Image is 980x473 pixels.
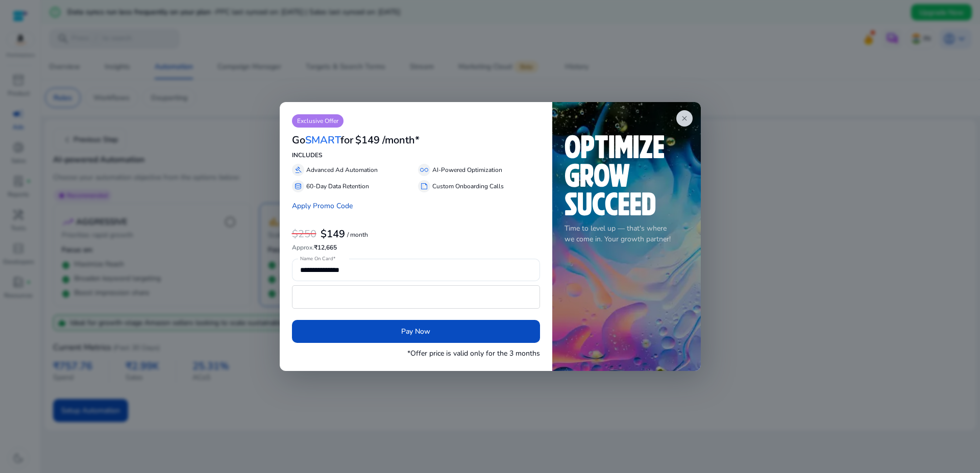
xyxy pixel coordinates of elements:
[294,166,302,174] span: gavel
[565,223,689,244] p: Time to level up — that's where we come in. Your growth partner!
[401,326,430,337] span: Pay Now
[305,133,340,147] span: SMART
[300,255,333,262] mat-label: Name On Card
[680,114,689,122] span: close
[420,166,428,174] span: all_inclusive
[292,201,353,211] a: Apply Promo Code
[292,244,540,251] h6: ₹12,665
[407,348,540,359] p: *Offer price is valid only for the 3 months
[306,182,369,191] p: 60-Day Data Retention
[292,134,353,146] h3: Go for
[432,165,502,175] p: AI-Powered Optimization
[321,227,345,241] b: $149
[292,114,344,128] p: Exclusive Offer
[292,151,540,160] p: INCLUDES
[420,182,428,190] span: summarize
[292,228,316,240] h3: $250
[292,243,314,252] span: Approx.
[298,287,534,307] iframe: Secure payment input frame
[294,182,302,190] span: database
[355,134,420,146] h3: $149 /month*
[432,182,504,191] p: Custom Onboarding Calls
[347,232,368,238] p: / month
[306,165,378,175] p: Advanced Ad Automation
[292,320,540,343] button: Pay Now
